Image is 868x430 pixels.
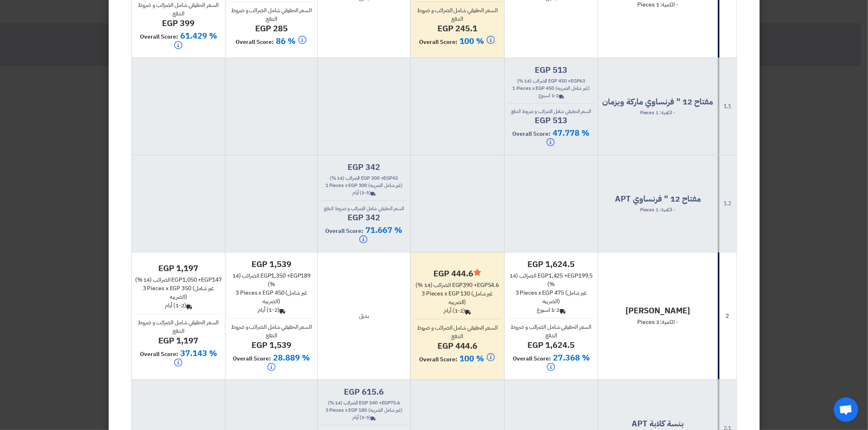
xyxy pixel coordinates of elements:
span: (غير شامل الضريبه) [448,289,493,306]
div: (3-5) أيام [321,189,407,196]
span: (غير شامل الضريبه) [368,406,402,414]
span: egp [382,399,391,406]
span: Pieces x [426,289,447,298]
div: 300 + 42 الضرائب (14 %) [321,174,407,182]
span: السعر الحقيقي شامل الضرائب و ضروط الدفع [511,108,591,115]
span: egp [359,399,368,406]
span: 47.778 % [547,127,590,150]
span: (غير شامل الضريبه) [170,284,214,301]
h4: egp 245.1 [414,23,501,34]
span: 28.889 % [273,352,310,364]
div: 390 + 54.6 الضرائب (14 %) [414,281,501,289]
span: egp 350 [170,284,191,293]
span: 3 [516,289,519,297]
h4: مفتاح 12 " فرنساوي APT [601,193,714,204]
span: egp 130 [448,289,470,298]
span: - الكمية: 1 Pieces [640,109,676,116]
div: 450 + 63 الضرائب (14 %) [508,77,595,85]
span: egp 475 [542,289,564,297]
span: 27.368 % [553,352,590,364]
td: 1.1 [717,58,737,155]
span: السعر الحقيقي شامل الضرائب و ضروط الدفع [231,6,312,23]
h4: egp 1,197 [135,335,222,346]
span: 3 [143,284,146,293]
span: egp [260,271,271,280]
span: 86 % [276,35,295,47]
span: egp 450 [536,85,554,92]
div: Open chat [834,397,858,422]
span: 100 % [459,35,484,47]
span: Overall Score: [419,355,457,364]
span: egp [567,271,578,280]
span: Overall Score: [419,38,457,46]
h4: egp 1,539 [229,259,314,269]
h4: egp 1,539 [229,340,314,350]
span: egp [452,281,463,289]
span: - الكمية: 3 Pieces [637,318,678,326]
span: egp 300 [349,182,367,189]
h4: egp 513 [508,65,595,75]
span: 100 % [459,352,484,365]
span: السعر الحقيقي شامل الضرائب و ضروط الدفع [417,324,498,341]
span: Overall Score: [325,227,363,235]
span: 3 [236,289,239,297]
span: (غير شامل الضريبه) [542,289,587,306]
span: 71.667 % [359,224,403,247]
h4: egp 444.6 [414,268,501,279]
span: (غير شامل الضريبه) [555,85,590,92]
h4: egp 1,624.5 [508,259,595,269]
span: egp [548,77,557,85]
span: egp [384,174,393,182]
td: 2 [717,252,737,380]
span: السعر الحقيقي شامل الضرائب و ضروط الدفع [511,323,592,340]
h4: egp 1,624.5 [508,340,595,350]
span: Pieces x [329,182,347,189]
div: 1,350 + 189 الضرائب (14 %) [229,271,314,289]
span: السعر الحقيقي شامل الضرائب و ضروط الدفع [138,1,219,18]
td: 1.2 [717,155,737,252]
div: (1-2) أيام [135,301,222,310]
h4: egp 342 [321,212,407,223]
span: السعر الحقيقي شامل الضرائب و ضروط الدفع [417,6,498,23]
span: - الكمية: 1 Pieces [637,0,678,9]
span: Overall Score: [233,354,271,363]
span: egp [201,276,212,284]
div: بديل [321,312,407,320]
span: egp 450 [262,289,284,297]
span: egp [571,77,580,85]
span: egp [290,271,301,280]
span: Pieces x [329,406,347,414]
span: - الكمية: 1 Pieces [640,206,676,213]
div: (1-2) أيام [414,306,501,315]
h4: egp 615.6 [321,387,407,397]
span: egp [538,271,549,280]
div: 1,050 + 147 الضرائب (14 %) [135,276,222,284]
span: Pieces x [147,284,168,293]
span: 1 [326,182,328,189]
div: (3-5) أيام [321,414,407,421]
span: 3 [326,406,328,414]
div: 1-2 اسبوع [508,306,595,314]
span: Pieces x [516,85,534,92]
span: 1 [513,85,516,92]
h4: egp 285 [229,23,314,34]
span: Overall Score: [512,130,551,138]
h4: egp 513 [508,115,595,126]
div: 540 + 75.6 الضرائب (14 %) [321,399,407,406]
span: egp [171,276,182,284]
div: 1-2 اسبوع [508,92,595,99]
h4: egp 399 [135,18,222,28]
div: 1,425 + 199.5 الضرائب (14 %) [508,271,595,289]
span: (غير شامل الضريبه) [262,289,307,306]
span: egp [361,174,370,182]
span: egp [477,281,488,289]
span: السعر الحقيقي شامل الضرائب و ضروط الدفع [324,205,404,212]
span: Overall Score: [513,354,551,363]
h4: مفتاح 12 " فرنساوي ماركة ويزمان [601,96,714,107]
span: Overall Score: [140,350,178,358]
div: (1-2) أيام [229,306,314,314]
span: السعر الحقيقي شامل الضرائب و ضروط الدفع [231,323,312,340]
span: 61.429 % [180,30,217,42]
span: Pieces x [240,289,261,297]
h4: egp 342 [321,162,407,172]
